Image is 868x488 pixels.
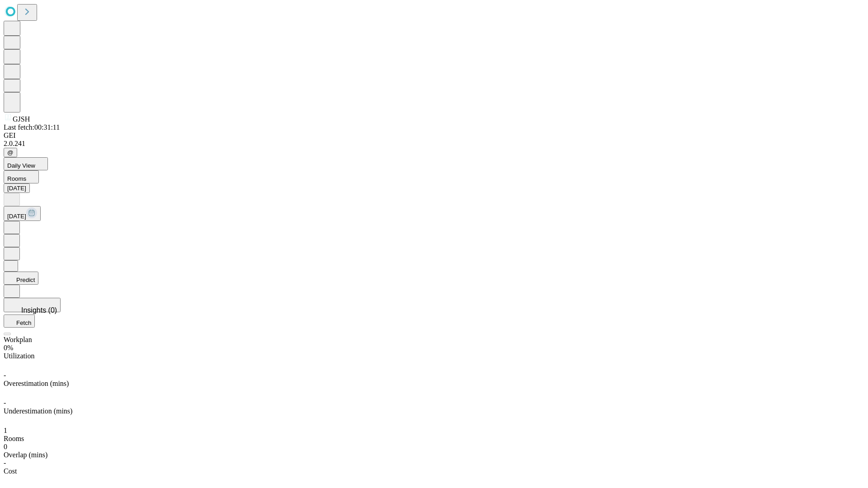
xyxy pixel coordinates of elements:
[4,443,7,450] span: 0
[4,272,38,285] button: Predict
[7,175,26,182] span: Rooms
[7,213,26,220] span: [DATE]
[4,459,6,467] span: -
[4,157,48,170] button: Daily View
[4,407,72,415] span: Underestimation (mins)
[4,140,864,148] div: 2.0.241
[13,115,30,123] span: GJSH
[4,371,6,379] span: -
[4,451,47,459] span: Overlap (mins)
[4,336,32,343] span: Workplan
[4,183,30,193] button: [DATE]
[4,352,34,360] span: Utilization
[4,148,17,157] button: @
[4,427,7,434] span: 1
[4,467,17,475] span: Cost
[4,314,35,328] button: Fetch
[4,380,69,387] span: Overestimation (mins)
[4,399,6,407] span: -
[21,306,57,314] span: Insights (0)
[4,298,61,312] button: Insights (0)
[7,149,14,156] span: @
[4,123,60,131] span: Last fetch: 00:31:11
[4,170,39,183] button: Rooms
[4,131,864,140] div: GEI
[7,162,35,169] span: Daily View
[4,435,24,442] span: Rooms
[4,206,41,221] button: [DATE]
[4,344,13,352] span: 0%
